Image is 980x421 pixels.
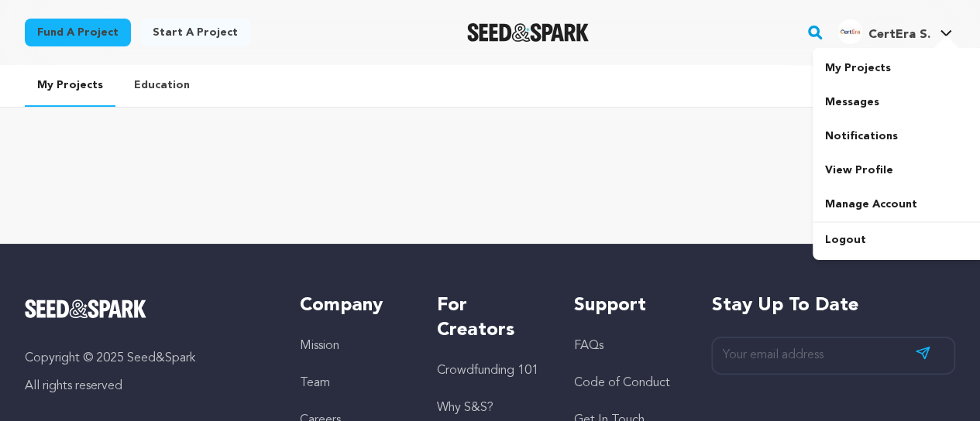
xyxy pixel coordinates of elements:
[300,293,406,318] h5: Company
[437,293,543,343] h5: For Creators
[834,16,955,49] span: CertEra S.'s Profile
[140,19,250,46] a: Start a project
[25,65,115,107] a: My Projects
[868,29,930,41] span: CertEra S.
[300,340,339,352] a: Mission
[437,402,493,414] a: Why S&S?
[437,365,538,377] a: Crowdfunding 101
[574,293,680,318] h5: Support
[25,299,146,318] img: Seed&Spark Logo
[300,377,330,389] a: Team
[467,23,589,42] img: Seed&Spark Logo Dark Mode
[25,349,269,368] p: Copyright © 2025 Seed&Spark
[834,16,955,44] a: CertEra S.'s Profile
[467,23,589,42] a: Seed&Spark Homepage
[837,19,862,44] img: 92cbc132fa499da1.jpg
[25,19,131,46] a: Fund a project
[574,340,603,352] a: FAQs
[25,299,269,318] a: Seed&Spark Homepage
[837,19,930,44] div: CertEra S.'s Profile
[25,377,269,395] p: All rights reserved
[711,337,955,375] input: Your email address
[122,65,202,105] a: Education
[574,377,670,389] a: Code of Conduct
[711,293,955,318] h5: Stay up to date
